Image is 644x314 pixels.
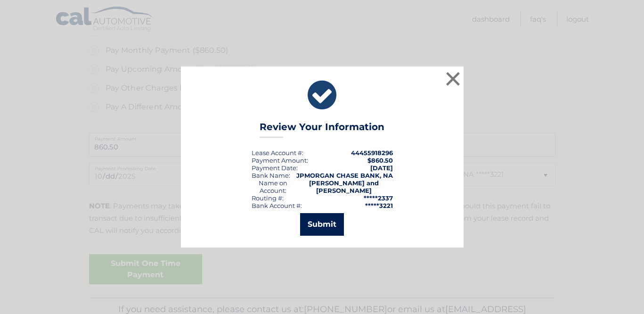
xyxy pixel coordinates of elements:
[252,172,290,179] div: Bank Name:
[252,164,298,172] div: :
[252,202,302,209] div: Bank Account #:
[444,69,463,88] button: ×
[260,121,384,138] h3: Review Your Information
[370,164,393,172] span: [DATE]
[252,179,295,194] div: Name on Account:
[252,157,308,164] div: Payment Amount:
[351,149,393,157] strong: 44455918296
[309,179,379,194] strong: [PERSON_NAME] and [PERSON_NAME]
[296,172,393,179] strong: JPMORGAN CHASE BANK, NA
[252,164,296,172] span: Payment Date
[252,149,303,157] div: Lease Account #:
[252,194,284,202] div: Routing #:
[367,157,393,164] span: $860.50
[300,213,344,236] button: Submit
